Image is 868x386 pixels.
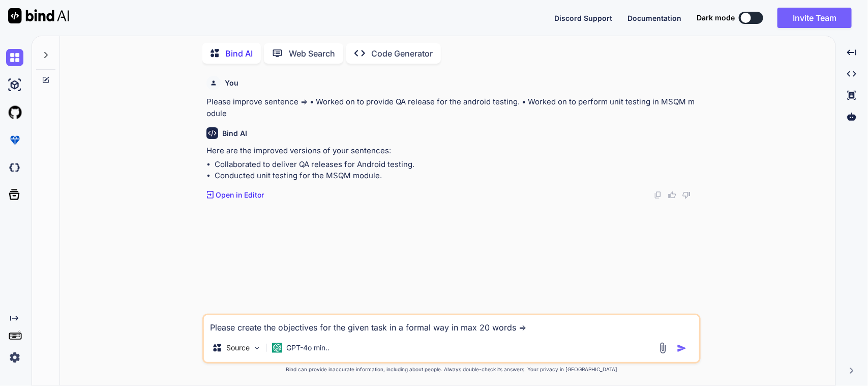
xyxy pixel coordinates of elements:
img: GPT-4o mini [272,343,282,353]
img: githubLight [6,104,23,121]
img: ai-studio [6,76,23,94]
li: Collaborated to deliver QA releases for Android testing. [215,159,699,171]
li: Conducted unit testing for the MSQM module. [215,170,699,182]
h6: You [225,78,238,88]
img: attachment [657,342,669,354]
span: Documentation [627,14,681,22]
img: like [668,191,676,199]
p: Bind can provide inaccurate information, including about people. Always double-check its answers.... [202,366,701,373]
img: Pick Models [253,344,261,352]
img: settings [6,349,23,366]
img: Bind AI [8,8,69,23]
img: icon [677,343,687,353]
p: Bind AI [225,47,253,60]
p: Open in Editor [216,190,264,200]
span: Discord Support [554,14,612,22]
img: chat [6,49,23,66]
button: Documentation [627,13,681,23]
p: Web Search [289,47,335,60]
button: Discord Support [554,13,612,23]
h6: Bind AI [222,128,247,139]
p: Here are the improved versions of your sentences: [206,145,699,157]
textarea: Please create the objectives for the given task in a formal way in max 20 words => [204,315,699,334]
p: GPT-4o min.. [286,343,330,353]
span: Dark mode [697,13,735,23]
img: copy [654,191,662,199]
img: darkCloudIdeIcon [6,159,23,176]
img: dislike [682,191,691,199]
p: Code Generator [371,47,433,60]
p: Source [226,343,250,353]
p: Please improve sentence => • Worked on to provide QA release for the android testing. • Worked on... [206,96,699,119]
button: Invite Team [777,8,852,28]
img: premium [6,131,23,149]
